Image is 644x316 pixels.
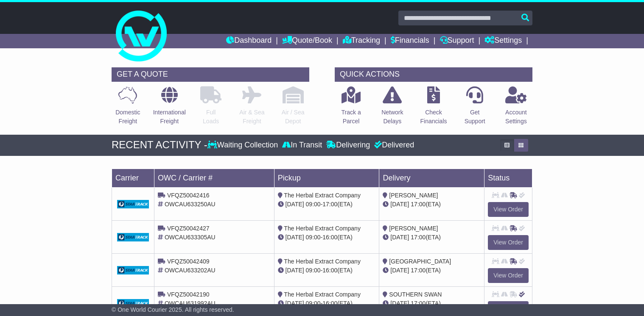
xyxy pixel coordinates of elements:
[324,141,372,150] div: Delivering
[322,267,337,274] span: 16:00
[117,266,149,274] img: GetCarrierServiceDarkLogo
[464,86,486,130] a: GetSupport
[389,291,442,298] span: SOUTHERN SWAN
[284,258,361,265] span: The Herbal Extract Company
[226,34,272,48] a: Dashboard
[411,300,426,307] span: 17:00
[286,201,304,208] span: [DATE]
[278,233,376,242] div: - (ETA)
[284,291,361,298] span: The Herbal Extract Company
[165,201,216,208] span: OWCAU633250AU
[117,200,149,208] img: GetCarrierServiceDarkLogo
[411,201,426,208] span: 17:00
[411,267,426,274] span: 17:00
[154,169,274,187] td: OWC / Carrier #
[383,200,481,209] div: (ETA)
[115,86,140,130] a: DomesticFreight
[286,234,304,241] span: [DATE]
[200,108,221,126] p: Full Loads
[274,169,379,187] td: Pickup
[488,202,529,217] a: View Order
[383,266,481,275] div: (ETA)
[117,299,149,308] img: GetCarrierServiceDarkLogo
[488,301,529,316] a: View Order
[112,306,234,313] span: © One World Courier 2025. All rights reserved.
[306,234,321,241] span: 09:00
[117,233,149,241] img: GetCarrierServiceDarkLogo
[505,86,527,130] a: AccountSettings
[306,300,321,307] span: 09:00
[322,300,337,307] span: 16:00
[440,34,474,48] a: Support
[379,169,484,187] td: Delivery
[282,108,305,126] p: Air / Sea Depot
[278,266,376,275] div: - (ETA)
[390,201,409,208] span: [DATE]
[115,108,140,126] p: Domestic Freight
[322,201,337,208] span: 17:00
[282,34,332,48] a: Quote/Book
[389,192,438,199] span: [PERSON_NAME]
[505,108,527,126] p: Account Settings
[488,235,529,250] a: View Order
[389,225,438,232] span: [PERSON_NAME]
[335,67,532,82] div: QUICK ACTIONS
[165,267,216,274] span: OWCAU633202AU
[167,258,210,265] span: VFQZ50042409
[165,234,216,241] span: OWCAU633305AU
[278,200,376,209] div: - (ETA)
[286,267,304,274] span: [DATE]
[383,233,481,242] div: (ETA)
[167,192,210,199] span: VFQZ50042416
[389,258,451,265] span: [GEOGRAPHIC_DATA]
[391,34,429,48] a: Financials
[112,67,309,82] div: GET A QUOTE
[484,34,522,48] a: Settings
[167,291,210,298] span: VFQZ50042190
[383,299,481,308] div: (ETA)
[322,234,337,241] span: 16:00
[167,225,210,232] span: VFQZ50042427
[306,201,321,208] span: 09:00
[207,141,280,150] div: Waiting Collection
[342,108,361,126] p: Track a Parcel
[153,86,186,130] a: InternationalFreight
[343,34,380,48] a: Tracking
[165,300,216,307] span: OWCAU631992AU
[484,169,532,187] td: Status
[341,86,361,130] a: Track aParcel
[112,169,154,187] td: Carrier
[465,108,485,126] p: Get Support
[390,300,409,307] span: [DATE]
[278,299,376,308] div: - (ETA)
[239,108,264,126] p: Air & Sea Freight
[280,141,324,150] div: In Transit
[390,234,409,241] span: [DATE]
[420,86,447,130] a: CheckFinancials
[372,141,414,150] div: Delivered
[153,108,186,126] p: International Freight
[390,267,409,274] span: [DATE]
[381,86,403,130] a: NetworkDelays
[286,300,304,307] span: [DATE]
[284,192,361,199] span: The Herbal Extract Company
[488,268,529,283] a: View Order
[381,108,403,126] p: Network Delays
[284,225,361,232] span: The Herbal Extract Company
[112,139,207,151] div: RECENT ACTIVITY -
[306,267,321,274] span: 09:00
[411,234,426,241] span: 17:00
[420,108,447,126] p: Check Financials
